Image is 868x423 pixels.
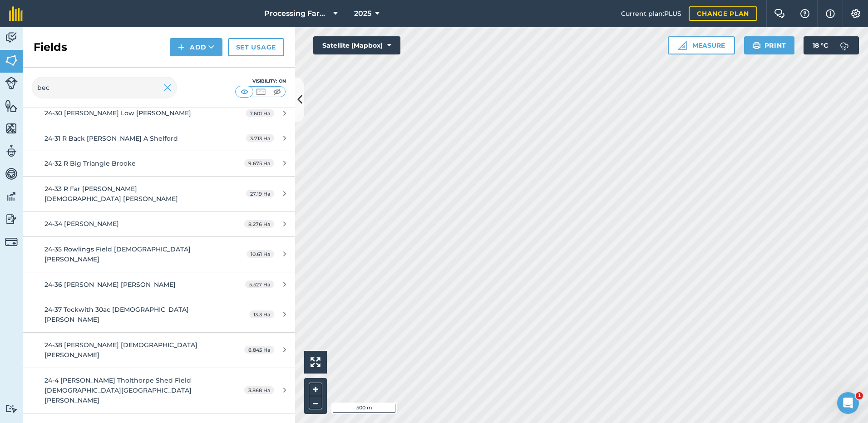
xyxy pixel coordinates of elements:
span: 5.527 Ha [245,280,274,288]
span: 24-37 Tockwith 30ac [DEMOGRAPHIC_DATA] [PERSON_NAME] [44,305,189,324]
img: svg+xml;base64,PHN2ZyB4bWxucz0iaHR0cDovL3d3dy53My5vcmcvMjAwMC9zdmciIHdpZHRoPSI1MCIgaGVpZ2h0PSI0MC... [255,87,266,96]
span: 24-32 R Big Triangle Brooke [44,159,136,167]
span: 3.713 Ha [246,134,274,142]
span: 3.868 Ha [244,386,274,394]
a: 24-37 Tockwith 30ac [DEMOGRAPHIC_DATA] [PERSON_NAME]13.3 Ha [23,297,295,332]
button: Satellite (Mapbox) [313,36,400,54]
img: svg+xml;base64,PHN2ZyB4bWxucz0iaHR0cDovL3d3dy53My5vcmcvMjAwMC9zdmciIHdpZHRoPSI1MCIgaGVpZ2h0PSI0MC... [239,87,250,96]
button: Add [170,38,222,56]
img: A question mark icon [799,9,810,18]
img: svg+xml;base64,PD94bWwgdmVyc2lvbj0iMS4wIiBlbmNvZGluZz0idXRmLTgiPz4KPCEtLSBHZW5lcmF0b3I6IEFkb2JlIE... [5,190,18,203]
img: svg+xml;base64,PD94bWwgdmVyc2lvbj0iMS4wIiBlbmNvZGluZz0idXRmLTgiPz4KPCEtLSBHZW5lcmF0b3I6IEFkb2JlIE... [5,167,18,181]
button: Print [744,36,795,54]
img: svg+xml;base64,PD94bWwgdmVyc2lvbj0iMS4wIiBlbmNvZGluZz0idXRmLTgiPz4KPCEtLSBHZW5lcmF0b3I6IEFkb2JlIE... [5,212,18,226]
span: 2025 [354,8,371,19]
span: Processing Farms [264,8,330,19]
span: 6.845 Ha [244,346,274,354]
img: svg+xml;base64,PHN2ZyB4bWxucz0iaHR0cDovL3d3dy53My5vcmcvMjAwMC9zdmciIHdpZHRoPSI1NiIgaGVpZ2h0PSI2MC... [5,122,18,135]
a: Set usage [228,38,284,56]
img: svg+xml;base64,PHN2ZyB4bWxucz0iaHR0cDovL3d3dy53My5vcmcvMjAwMC9zdmciIHdpZHRoPSI1NiIgaGVpZ2h0PSI2MC... [5,54,18,67]
img: svg+xml;base64,PD94bWwgdmVyc2lvbj0iMS4wIiBlbmNvZGluZz0idXRmLTgiPz4KPCEtLSBHZW5lcmF0b3I6IEFkb2JlIE... [5,77,18,89]
img: svg+xml;base64,PHN2ZyB4bWxucz0iaHR0cDovL3d3dy53My5vcmcvMjAwMC9zdmciIHdpZHRoPSIyMiIgaGVpZ2h0PSIzMC... [163,82,172,93]
span: Current plan : PLUS [621,9,681,19]
a: 24-33 R Far [PERSON_NAME] [DEMOGRAPHIC_DATA] [PERSON_NAME]27.19 Ha [23,177,295,211]
span: 27.19 Ha [246,190,274,197]
span: 24-34 [PERSON_NAME] [44,220,119,228]
img: svg+xml;base64,PD94bWwgdmVyc2lvbj0iMS4wIiBlbmNvZGluZz0idXRmLTgiPz4KPCEtLSBHZW5lcmF0b3I6IEFkb2JlIE... [5,236,18,248]
a: 24-38 [PERSON_NAME] [DEMOGRAPHIC_DATA] [PERSON_NAME]6.845 Ha [23,333,295,368]
div: Visibility: On [235,78,286,85]
button: Measure [668,36,735,54]
a: 24-32 R Big Triangle Brooke9.675 Ha [23,151,295,176]
a: 24-36 [PERSON_NAME] [PERSON_NAME]5.527 Ha [23,272,295,297]
a: 24-34 [PERSON_NAME]8.276 Ha [23,211,295,236]
button: 18 °C [804,36,859,54]
iframe: Intercom live chat [837,392,859,414]
img: svg+xml;base64,PHN2ZyB4bWxucz0iaHR0cDovL3d3dy53My5vcmcvMjAwMC9zdmciIHdpZHRoPSI1NiIgaGVpZ2h0PSI2MC... [5,99,18,113]
img: Four arrows, one pointing top left, one top right, one bottom right and the last bottom left [311,357,321,367]
h2: Fields [34,40,67,54]
span: 24-4 [PERSON_NAME] Tholthorpe Shed Field [DEMOGRAPHIC_DATA][GEOGRAPHIC_DATA][PERSON_NAME] [44,376,192,405]
img: svg+xml;base64,PD94bWwgdmVyc2lvbj0iMS4wIiBlbmNvZGluZz0idXRmLTgiPz4KPCEtLSBHZW5lcmF0b3I6IEFkb2JlIE... [5,31,18,44]
span: 24-36 [PERSON_NAME] [PERSON_NAME] [44,280,176,289]
span: 24-33 R Far [PERSON_NAME] [DEMOGRAPHIC_DATA] [PERSON_NAME] [44,185,178,203]
a: 24-4 [PERSON_NAME] Tholthorpe Shed Field [DEMOGRAPHIC_DATA][GEOGRAPHIC_DATA][PERSON_NAME]3.868 Ha [23,368,295,413]
span: 24-30 [PERSON_NAME] Low [PERSON_NAME] [44,109,191,117]
span: 24-31 R Back [PERSON_NAME] A Shelford [44,134,178,143]
img: svg+xml;base64,PHN2ZyB4bWxucz0iaHR0cDovL3d3dy53My5vcmcvMjAwMC9zdmciIHdpZHRoPSIxOSIgaGVpZ2h0PSIyNC... [752,40,761,51]
a: 24-35 Rowlings Field [DEMOGRAPHIC_DATA] [PERSON_NAME]10.61 Ha [23,237,295,272]
img: fieldmargin Logo [9,6,23,21]
img: svg+xml;base64,PHN2ZyB4bWxucz0iaHR0cDovL3d3dy53My5vcmcvMjAwMC9zdmciIHdpZHRoPSIxNyIgaGVpZ2h0PSIxNy... [826,8,835,19]
a: Change plan [689,6,757,21]
span: 18 ° C [813,36,828,54]
span: 7.601 Ha [246,109,274,117]
span: 10.61 Ha [247,250,274,258]
img: svg+xml;base64,PHN2ZyB4bWxucz0iaHR0cDovL3d3dy53My5vcmcvMjAwMC9zdmciIHdpZHRoPSIxNCIgaGVpZ2h0PSIyNC... [178,42,184,53]
img: A cog icon [850,9,861,18]
img: svg+xml;base64,PD94bWwgdmVyc2lvbj0iMS4wIiBlbmNvZGluZz0idXRmLTgiPz4KPCEtLSBHZW5lcmF0b3I6IEFkb2JlIE... [5,404,18,413]
a: 24-31 R Back [PERSON_NAME] A Shelford3.713 Ha [23,126,295,151]
input: Search [32,77,177,98]
img: Ruler icon [678,41,687,50]
span: 24-38 [PERSON_NAME] [DEMOGRAPHIC_DATA] [PERSON_NAME] [44,341,197,359]
img: Two speech bubbles overlapping with the left bubble in the forefront [774,9,785,18]
img: svg+xml;base64,PHN2ZyB4bWxucz0iaHR0cDovL3d3dy53My5vcmcvMjAwMC9zdmciIHdpZHRoPSI1MCIgaGVpZ2h0PSI0MC... [271,87,283,96]
img: svg+xml;base64,PD94bWwgdmVyc2lvbj0iMS4wIiBlbmNvZGluZz0idXRmLTgiPz4KPCEtLSBHZW5lcmF0b3I6IEFkb2JlIE... [5,144,18,158]
span: 13.3 Ha [249,310,274,318]
span: 24-35 Rowlings Field [DEMOGRAPHIC_DATA] [PERSON_NAME] [44,245,191,263]
button: + [309,383,322,396]
a: 24-30 [PERSON_NAME] Low [PERSON_NAME]7.601 Ha [23,101,295,125]
span: 1 [856,392,863,399]
img: svg+xml;base64,PD94bWwgdmVyc2lvbj0iMS4wIiBlbmNvZGluZz0idXRmLTgiPz4KPCEtLSBHZW5lcmF0b3I6IEFkb2JlIE... [835,36,853,54]
span: 9.675 Ha [244,159,274,167]
span: 8.276 Ha [244,220,274,228]
button: – [309,396,322,409]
